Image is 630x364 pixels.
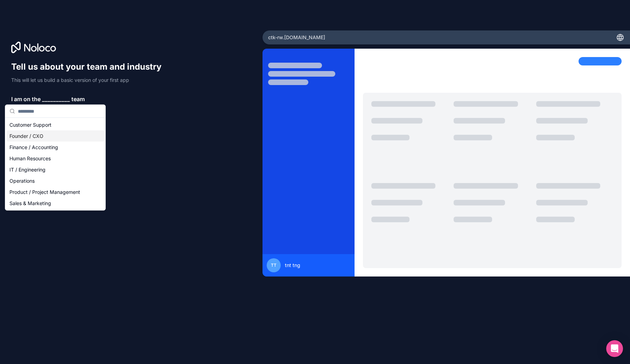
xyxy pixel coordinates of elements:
[7,131,104,142] div: Founder / CXO
[285,262,300,269] span: tnt tng
[7,187,104,198] div: Product / Project Management
[606,340,623,357] div: Open Intercom Messenger
[11,61,168,72] h1: Tell us about your team and industry
[268,34,325,41] span: ctk-rw .[DOMAIN_NAME]
[5,118,105,210] div: Suggestions
[11,95,41,103] span: I am on the
[7,198,104,209] div: Sales & Marketing
[7,164,104,175] div: IT / Engineering
[7,119,104,131] div: Customer Support
[7,153,104,164] div: Human Resources
[7,142,104,153] div: Finance / Accounting
[71,95,85,103] span: team
[11,77,168,84] p: This will let us build a basic version of your first app
[42,95,70,103] span: __________
[271,262,276,268] span: tt
[7,175,104,187] div: Operations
